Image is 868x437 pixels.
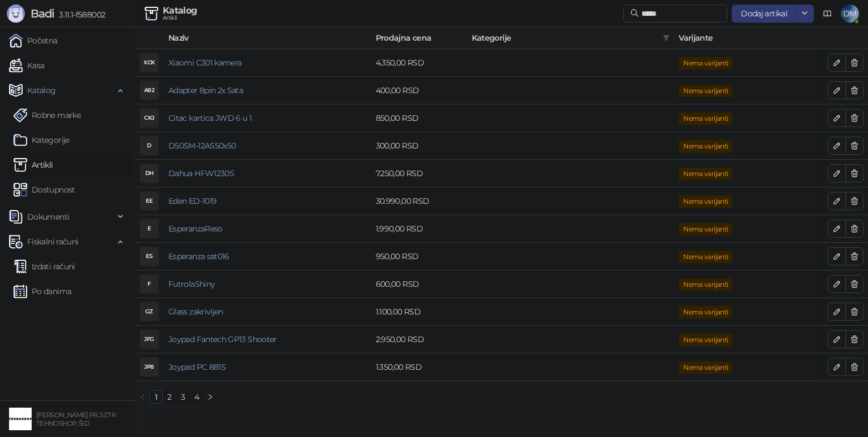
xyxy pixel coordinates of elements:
a: Glass zakrivljen [168,307,223,317]
a: 1 [150,391,162,403]
td: EsperanzaReso [164,215,371,243]
a: Joypad Fantech GP13 Shooter [168,334,277,344]
span: Nema varijanti [679,306,732,318]
span: 3.11.1-f588002 [54,10,105,20]
div: D [140,137,158,155]
a: Joypad PC 881S [168,362,225,372]
div: EE [140,192,158,210]
td: Citac kartica JWD 6 u 1 [164,104,371,132]
th: Naziv [164,27,371,49]
td: 4.350,00 RSD [371,49,467,77]
span: Badi [31,7,54,20]
td: 1.990,00 RSD [371,215,467,243]
a: Dokumentacija [818,5,836,23]
td: Glass zakrivljen [164,298,371,326]
td: Xiaomi C301 kamera [164,49,371,77]
a: 4 [190,391,203,403]
div: XCK [140,54,158,72]
div: GZ [140,303,158,321]
li: 3 [176,390,190,404]
div: F [140,275,158,293]
a: Kasa [9,54,44,77]
span: Nema varijanti [679,85,732,97]
button: right [203,390,217,404]
td: 1.100,00 RSD [371,298,467,326]
a: Esperanza sat016 [168,251,229,261]
span: filter [663,34,670,41]
a: Adapter 8pin 2x Sata [168,85,243,95]
small: [PERSON_NAME] PR, SZTR TEHNOSHOP, ŠID [36,411,115,427]
span: Nema varijanti [679,140,732,152]
span: Nema varijanti [679,168,732,180]
a: D50SM-12AS50x50 [168,141,236,151]
div: JP8 [140,358,158,376]
a: FutrolaShiny [168,279,215,289]
td: 400,00 RSD [371,77,467,104]
th: Prodajna cena [371,27,467,49]
td: Esperanza sat016 [164,243,371,270]
a: Citac kartica JWD 6 u 1 [168,113,251,123]
a: Dahua HFW1230S [168,168,234,178]
a: Eden ED-1019 [168,196,216,206]
span: Nema varijanti [679,278,732,291]
li: 4 [190,390,203,404]
a: Kategorije [14,129,70,151]
div: ES [140,247,158,265]
span: Katalog [27,79,56,102]
span: filter [661,29,672,46]
img: Logo [7,5,25,23]
div: DH [140,164,158,182]
span: Fiskalni računi [27,230,78,253]
div: A82 [140,81,158,99]
button: Dodaj artikal [732,5,796,23]
span: Dodaj artikal [741,8,787,19]
a: 3 [177,391,189,403]
td: 950,00 RSD [371,243,467,270]
span: Nema varijanti [679,251,732,263]
div: Artikli [163,15,197,21]
li: Prethodna strana [136,390,149,404]
div: CKJ [140,109,158,127]
a: ArtikliArtikli [14,154,53,176]
span: DM [841,5,859,23]
td: 850,00 RSD [371,104,467,132]
img: 64x64-companyLogo-68805acf-9e22-4a20-bcb3-9756868d3d19.jpeg [9,408,32,430]
a: Početna [9,29,58,52]
button: left [136,390,149,404]
span: Nema varijanti [679,112,732,125]
li: Sledeća strana [203,390,217,404]
span: Nema varijanti [679,361,732,374]
a: Robne marke [14,104,81,126]
td: 7.250,00 RSD [371,160,467,187]
td: Dahua HFW1230S [164,160,371,187]
td: 30.990,00 RSD [371,187,467,215]
span: left [139,394,146,400]
a: EsperanzaReso [168,224,223,234]
td: 300,00 RSD [371,132,467,160]
td: Joypad Fantech GP13 Shooter [164,326,371,353]
span: Kategorije [472,32,659,44]
a: Po danima [14,280,71,303]
a: Dostupnost [14,178,75,201]
span: Nema varijanti [679,195,732,208]
td: Eden ED-1019 [164,187,371,215]
td: 1.350,00 RSD [371,353,467,381]
li: 2 [163,390,176,404]
td: 600,00 RSD [371,270,467,298]
img: Artikli [145,7,158,20]
div: JFG [140,330,158,348]
span: Nema varijanti [679,57,732,69]
span: right [207,394,214,400]
a: 2 [163,391,176,403]
span: Nema varijanti [679,334,732,346]
td: Adapter 8pin 2x Sata [164,77,371,104]
td: Joypad PC 881S [164,353,371,381]
span: Dokumenti [27,206,69,228]
span: Nema varijanti [679,223,732,235]
td: 2.950,00 RSD [371,326,467,353]
li: 1 [149,390,163,404]
td: D50SM-12AS50x50 [164,132,371,160]
td: FutrolaShiny [164,270,371,298]
a: Xiaomi C301 kamera [168,58,241,68]
div: Katalog [163,6,197,15]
